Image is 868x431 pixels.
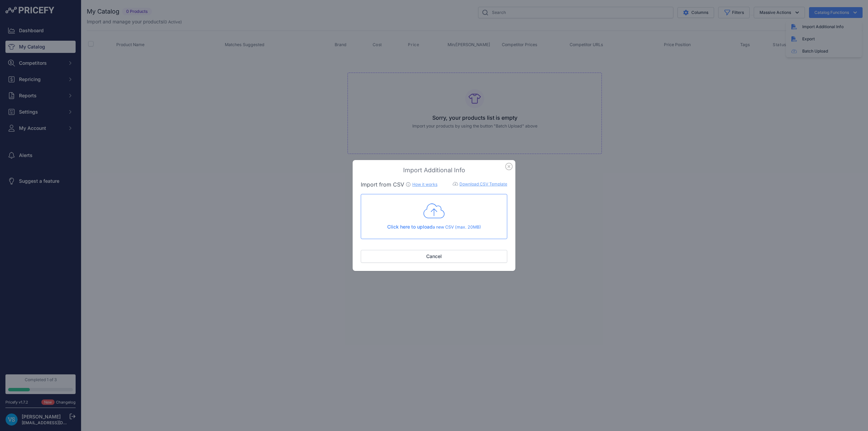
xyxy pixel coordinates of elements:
span: Click here to upload [387,224,433,230]
span: Import from CSV [361,181,404,188]
a: How it works [412,182,437,187]
p: a new CSV (max. 20MB) [367,223,501,231]
h3: Import Additional Info [361,165,507,175]
button: Cancel [361,250,507,263]
a: Download CSV Template [459,181,507,187]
